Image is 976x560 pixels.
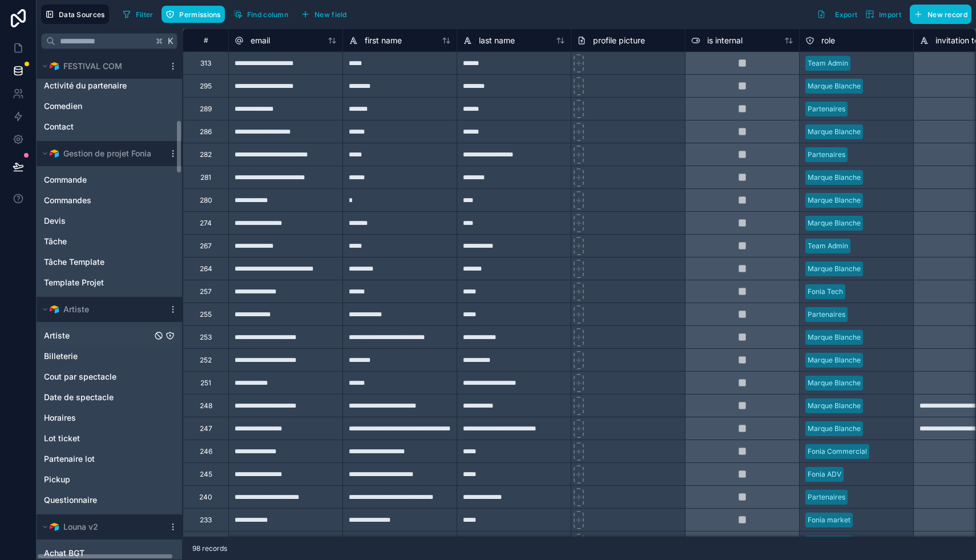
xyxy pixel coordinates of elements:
div: Marque Blanche [808,401,861,411]
div: Marque Blanche [808,195,861,206]
div: Fonia market [808,515,850,525]
button: Import [861,5,905,24]
div: Marque Blanche [808,424,861,434]
div: 274 [200,219,212,228]
div: 282 [200,150,212,159]
button: Filter [118,6,158,23]
div: 247 [200,424,212,433]
span: New record [927,10,967,19]
div: 264 [200,264,212,273]
div: Marque Blanche [808,81,861,91]
div: 233 [200,515,212,525]
div: 252 [200,356,212,365]
div: Partenaires [808,492,845,502]
span: K [167,37,175,45]
div: Partenaires [808,104,845,114]
div: Marque Blanche [808,172,861,183]
span: email [251,35,270,46]
button: Data Sources [41,5,109,24]
span: role [821,35,835,46]
div: Team Admin [808,241,848,251]
div: 280 [200,196,212,205]
div: Marque Blanche [808,218,861,228]
span: Data Sources [59,10,105,19]
div: Partenaires [808,150,845,160]
div: Marque Blanche [808,264,861,274]
span: is internal [707,35,743,46]
span: last name [479,35,515,46]
button: Find column [229,6,292,23]
div: 267 [200,241,212,251]
span: New field [314,10,347,19]
button: New field [297,6,351,23]
div: Fonia Tech [808,287,843,297]
div: 281 [200,173,211,182]
div: Marque Blanche [808,355,861,365]
div: 286 [200,127,212,136]
div: Fonia Commercial [808,446,867,457]
div: Fonia ADV [808,469,841,480]
div: Partenaires [808,309,845,320]
span: Find column [247,10,288,19]
div: 289 [200,104,212,114]
div: 240 [199,493,212,502]
div: # [192,36,220,45]
div: 245 [200,470,212,479]
button: Export [813,5,861,24]
span: Export [835,10,857,19]
div: 251 [200,378,211,388]
div: Team Admin [808,58,848,69]
span: 98 records [192,544,227,553]
div: 248 [200,401,212,410]
span: profile picture [593,35,645,46]
div: 253 [200,333,212,342]
a: New record [905,5,971,24]
span: Permissions [179,10,220,19]
div: 246 [200,447,212,456]
span: first name [365,35,402,46]
div: 255 [200,310,212,319]
div: Marque Blanche [808,332,861,343]
span: Import [879,10,901,19]
button: New record [910,5,971,24]
span: Filter [136,10,154,19]
div: Marque Blanche [808,378,861,388]
div: 313 [200,59,211,68]
a: Permissions [162,6,229,23]
div: 257 [200,287,212,296]
div: 295 [200,82,212,91]
button: Permissions [162,6,224,23]
div: Marque Blanche [808,127,861,137]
